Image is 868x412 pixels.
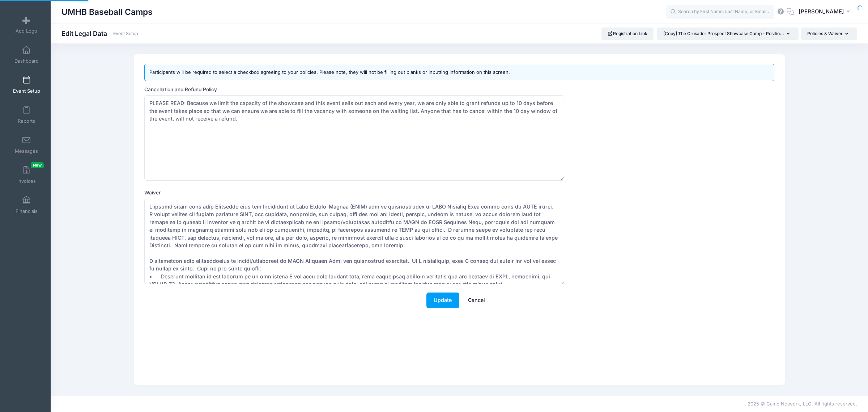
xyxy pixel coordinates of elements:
a: Registration Link [601,28,654,40]
label: Cancellation and Refund Policy [144,86,302,93]
a: Event Setup [113,31,138,37]
textarea: L ipsumd sitam cons adip Elitseddo eius tem Incididunt ut Labo Etdolo-Magnaa (ENIM) adm ve quisno... [144,199,564,284]
span: Event Setup [13,88,40,94]
button: [PERSON_NAME] [794,4,857,20]
h1: UMHB Baseball Camps [61,4,153,20]
label: Waiver [144,189,302,196]
a: Event Setup [9,72,44,97]
textarea: PLEASE READ: Because we limit the capacity of the showcase and this event sells out each and ever... [144,95,564,181]
button: Policies & Waiver [801,28,857,40]
a: Financials [9,192,44,218]
button: Update [426,293,459,308]
span: [Copy] The Crusader Prospect Showcase Camp - Position Player ONLY 2025 [663,31,784,36]
span: Reports [18,118,35,124]
a: Cancel [461,293,493,308]
span: Add Logo [16,28,37,34]
span: Invoices [17,178,36,184]
a: Dashboard [9,42,44,67]
span: Messages [15,148,38,154]
div: Participants will be required to select a checkbox agreeing to your policies. Please note, they w... [144,64,774,81]
span: Financials [16,208,38,214]
a: Add Logo [9,12,44,37]
a: InvoicesNew [9,162,44,188]
input: Search by First Name, Last Name, or Email... [666,5,774,19]
button: [Copy] The Crusader Prospect Showcase Camp - Positio... [657,28,799,40]
span: [PERSON_NAME] [799,8,844,16]
span: 2025 © Camp Network, LLC. All rights reserved. [748,401,857,407]
span: New [31,162,44,168]
a: Messages [9,132,44,157]
span: Dashboard [14,58,39,64]
a: Reports [9,102,44,127]
h1: Edit Legal Data [61,30,138,37]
